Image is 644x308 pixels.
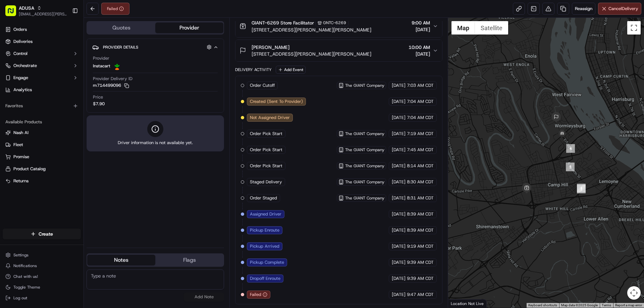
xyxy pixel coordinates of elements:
span: Provider [93,55,109,61]
div: 💻 [57,98,62,103]
button: Chat with us! [3,272,81,281]
span: Not Assigned Driver [250,115,290,121]
span: Created (Sent To Provider) [250,99,303,105]
div: 2 [577,185,586,193]
span: 7:45 AM CDT [407,147,434,153]
button: Engage [3,72,81,83]
button: Show street map [451,21,475,35]
span: [DATE] [392,147,406,153]
button: Map camera controls [627,286,641,300]
button: Provider Details [92,42,218,53]
div: Delivery Activity [235,67,272,72]
a: 📗Knowledge Base [4,95,54,107]
span: 9:47 AM CDT [407,292,434,298]
div: 3 [566,163,575,171]
span: The GIANT Company [345,195,384,201]
span: 7:04 AM CDT [407,99,434,105]
span: Pickup Enroute [250,227,279,233]
span: GNTC-6269 [323,20,346,25]
span: [DATE] [392,227,406,233]
span: [DATE] [392,275,406,282]
span: Staged Delivery [250,179,282,185]
img: Nash [7,7,20,20]
button: Fleet [3,139,81,150]
span: [DATE] [409,51,430,57]
button: Notes [87,255,155,265]
span: [DATE] [392,99,406,105]
button: Failed [101,3,129,15]
span: [DATE] [392,292,406,298]
a: Analytics [3,84,81,95]
span: [PERSON_NAME] [252,44,289,51]
button: Start new chat [114,66,122,74]
span: Order Pick Start [250,147,282,153]
span: Failed [250,292,261,298]
a: Report a map error [615,303,642,307]
a: Fleet [5,142,78,148]
button: Add Event [276,66,306,74]
span: [DATE] [392,211,406,217]
span: Price [93,94,103,100]
a: Promise [5,154,78,160]
span: Order Cutoff [250,82,275,88]
span: 8:14 AM CDT [407,163,434,169]
a: Nash AI [5,130,78,136]
span: 7:03 AM CDT [407,82,434,88]
span: The GIANT Company [345,147,384,152]
span: Engage [13,75,28,81]
span: Analytics [13,87,32,93]
span: 7:04 AM CDT [407,115,434,121]
span: The GIANT Company [345,179,384,185]
button: [PERSON_NAME][STREET_ADDRESS][PERSON_NAME][PERSON_NAME]10:00 AM[DATE] [235,40,442,61]
span: 9:00 AM [412,19,430,26]
span: Fleet [13,142,23,148]
span: 8:31 AM CDT [407,195,434,201]
span: Settings [13,252,29,258]
span: [DATE] [392,82,406,88]
span: Orders [13,26,27,33]
span: Pickup Arrived [250,243,279,249]
span: Log out [13,295,27,301]
button: Log out [3,293,81,303]
p: Welcome 👋 [7,27,122,38]
span: Dropoff Enroute [250,275,280,282]
button: Notifications [3,261,81,270]
span: Pickup Complete [250,259,284,265]
span: 8:30 AM CDT [407,179,434,185]
a: Deliveries [3,36,81,47]
div: Location Not Live [448,299,487,308]
span: Assigned Driver [250,211,281,217]
a: 💻API Documentation [54,95,110,107]
button: Orchestrate [3,60,81,71]
span: The GIANT Company [345,163,384,169]
div: 1 [577,184,586,192]
span: Chat with us! [13,274,38,279]
span: Instacart [93,63,110,69]
span: [DATE] [392,131,406,137]
button: Settings [3,250,81,260]
input: Got a question? Start typing here... [17,43,121,50]
span: [DATE] [392,115,406,121]
span: Knowledge Base [13,97,51,104]
span: 9:19 AM CDT [407,243,434,249]
span: 9:39 AM CDT [407,275,434,282]
button: Flags [155,255,223,265]
a: Open this area in Google Maps (opens a new window) [450,299,472,308]
button: CancelDelivery [598,3,641,15]
span: Create [39,231,53,237]
img: profile_instacart_ahold_partner.png [113,62,121,70]
button: GIANT-6269 Store FacilitatorGNTC-6269[STREET_ADDRESS][PERSON_NAME][PERSON_NAME]9:00 AM[DATE] [235,15,442,37]
span: [EMAIL_ADDRESS][PERSON_NAME][DOMAIN_NAME] [19,11,67,17]
span: Notifications [13,263,37,268]
div: Start new chat [23,64,110,71]
span: Reassign [575,6,592,12]
button: Toggle fullscreen view [627,21,641,35]
a: Terms (opens in new tab) [602,303,611,307]
a: Returns [5,178,78,184]
span: [STREET_ADDRESS][PERSON_NAME][PERSON_NAME] [252,26,371,33]
span: [DATE] [392,259,406,265]
span: Deliveries [13,39,33,45]
span: Control [13,51,28,57]
span: [DATE] [392,195,406,201]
